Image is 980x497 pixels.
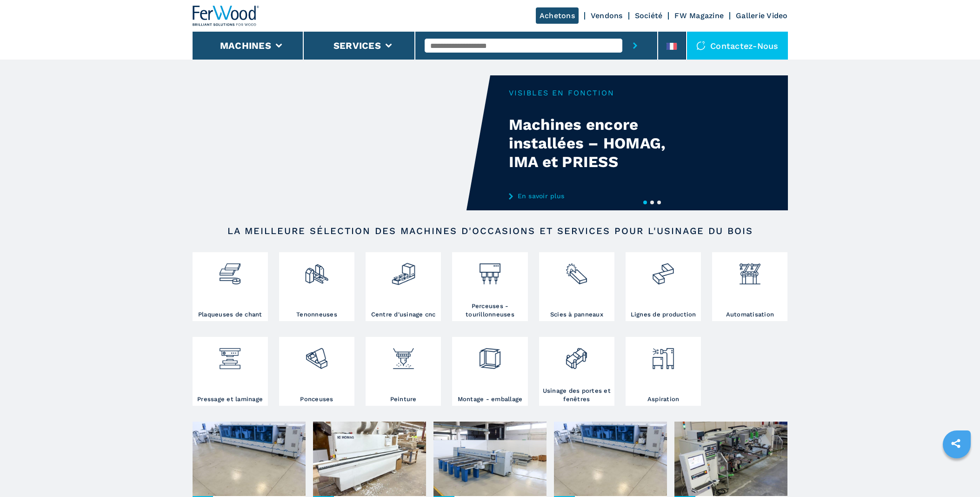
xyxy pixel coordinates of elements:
img: Contactez-nous [696,41,706,50]
a: sharethis [944,432,967,455]
h3: Peinture [390,395,417,403]
h3: Centre d'usinage cnc [371,310,436,319]
img: aspirazione_1.png [651,339,675,371]
a: Vendons [591,11,623,20]
a: Automatisation [712,252,787,321]
button: 2 [650,201,654,204]
video: Your browser does not support the video tag. [193,75,490,210]
img: levigatrici_2.png [304,339,329,371]
h2: LA MEILLEURE SÉLECTION DES MACHINES D'OCCASIONS ET SERVICES POUR L'USINAGE DU BOIS [222,225,758,236]
img: pressa-strettoia.png [218,339,242,371]
a: Centre d'usinage cnc [366,252,441,321]
h3: Automatisation [726,310,774,319]
a: Ponceuses [279,337,354,406]
a: Scies à panneaux [539,252,614,321]
h3: Tenonneuses [296,310,337,319]
button: Machines [220,40,271,51]
img: bordatrici_1.png [218,255,242,286]
img: sezionatrici_2.png [564,255,589,286]
h3: Lignes de production [631,310,696,319]
img: montaggio_imballaggio_2.png [478,339,502,371]
img: foratrici_inseritrici_2.png [478,255,502,286]
a: Tenonneuses [279,252,354,321]
a: Perceuses - tourillonneuses [452,252,527,321]
img: Promotions [433,422,547,496]
img: Nouvelles entrées [193,422,306,496]
img: automazione.png [738,255,762,286]
a: Pressage et laminage [193,337,268,406]
h3: Scies à panneaux [550,310,603,319]
a: Plaqueuses de chant [193,252,268,321]
h3: Ponceuses [300,395,333,403]
a: Montage - emballage [452,337,527,406]
img: squadratrici_2.png [304,255,329,286]
h3: Aspiration [647,395,680,403]
img: linee_di_produzione_2.png [651,255,675,286]
h3: Montage - emballage [458,395,523,403]
iframe: Chat [940,455,973,490]
img: Ferwood [193,6,260,26]
button: 3 [657,201,661,204]
img: verniciatura_1.png [391,339,416,371]
a: Peinture [366,337,441,406]
h3: Perceuses - tourillonneuses [454,302,525,319]
div: Contactez-nous [687,32,788,60]
a: Lignes de production [626,252,701,321]
img: Visible chez des clients [313,422,426,496]
img: Show room [674,422,787,496]
a: Aspiration [626,337,701,406]
a: En savoir plus [509,192,691,200]
a: Achetons [536,7,579,24]
button: Services [333,40,381,51]
h3: Usinage des portes et fenêtres [541,387,612,403]
button: 1 [643,201,647,204]
button: submit-button [622,32,648,60]
h3: Plaqueuses de chant [198,310,262,319]
img: centro_di_lavoro_cnc_2.png [391,255,416,286]
a: Société [635,11,663,20]
a: Usinage des portes et fenêtres [539,337,614,406]
a: FW Magazine [674,11,724,20]
h3: Pressage et laminage [197,395,263,403]
a: Gallerie Video [736,11,788,20]
img: lavorazione_porte_finestre_2.png [564,339,589,371]
img: Occasions [554,422,667,496]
